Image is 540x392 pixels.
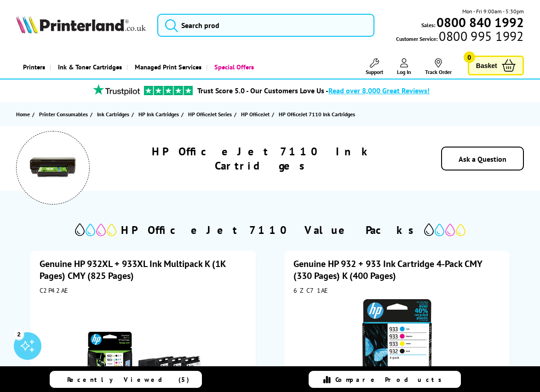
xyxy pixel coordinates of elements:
[197,86,430,95] a: Trust Score 5.0 - Our Customers Love Us -Read over 8,000 Great Reviews!
[97,109,132,119] a: Ink Cartridges
[39,109,88,119] span: Printer Consumables
[109,144,416,173] h1: HP OfficeJet 7110 Ink Cartridges
[293,286,501,295] div: 6ZC71AE
[16,55,50,79] a: Printers
[206,55,259,79] a: Special Offers
[437,32,523,40] span: 0800 995 1992
[97,109,129,119] span: Ink Cartridges
[58,55,122,79] span: Ink & Toner Cartridges
[16,15,145,35] a: Printerland Logo
[476,59,497,72] span: Basket
[366,68,383,75] span: Support
[14,329,24,339] div: 2
[396,32,523,43] span: Customer Service:
[241,109,270,119] span: HP OfficeJet
[309,371,460,388] a: Compare Products
[435,18,524,27] a: 0800 840 1992
[421,21,435,29] span: Sales:
[188,109,234,119] a: HP OfficeJet Series
[328,86,430,95] span: Read over 8,000 Great Reviews!
[138,109,181,119] a: HP Ink Cartridges
[293,258,482,282] a: Genuine HP 932 + 933 Ink Cartridge 4-Pack CMY (330 Pages) K (400 Pages)
[397,58,411,75] a: Log In
[437,14,524,31] b: 0800 840 1992
[121,223,419,237] h2: HP OfficeJet 7110 Value Packs
[335,375,447,384] span: Compare Products
[67,375,190,384] span: Recently Viewed (5)
[30,145,76,191] img: HP OfficeJet 7110 Colour Printer Ink Cartridges
[16,15,145,34] img: Printerland Logo
[366,58,383,75] a: Support
[138,109,179,119] span: HP Ink Cartridges
[40,286,247,295] div: C2P42AE
[39,109,90,119] a: Printer Consumables
[188,109,232,119] span: HP OfficeJet Series
[425,58,452,75] a: Track Order
[241,109,272,119] a: HP OfficeJet
[40,258,225,282] a: Genuine HP 932XL + 933XL Ink Multipack K (1K Pages) CMY (825 Pages)
[126,55,206,79] a: Managed Print Services
[468,56,524,75] a: Basket 0
[50,55,126,79] a: Ink & Toner Cartridges
[16,109,32,119] a: Home
[464,51,475,63] span: 0
[144,86,193,95] img: trustpilot rating
[462,7,524,16] span: Mon - Fri 9:00am - 5:30pm
[89,84,144,96] img: trustpilot rating
[459,154,506,164] a: Ask a Question
[397,68,411,75] span: Log In
[157,14,375,37] input: Search prod
[279,111,355,118] span: HP OfficeJet 7110 Ink Cartridges
[50,371,201,388] a: Recently Viewed (5)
